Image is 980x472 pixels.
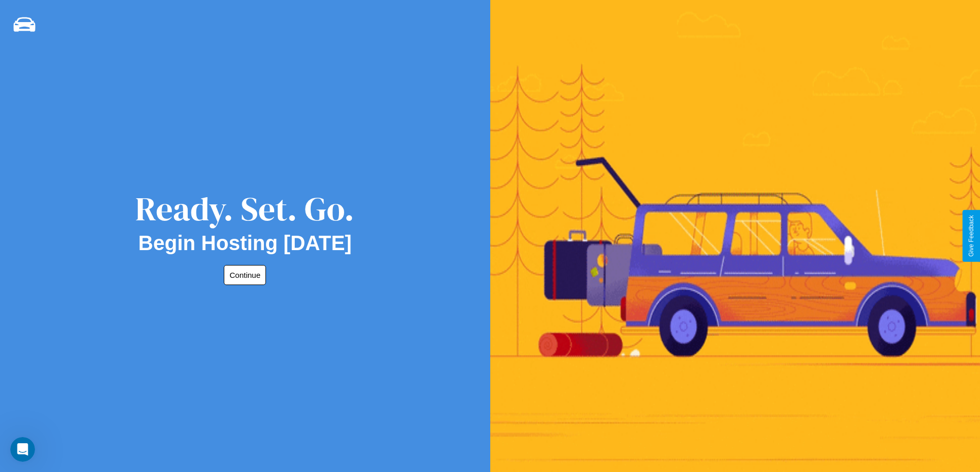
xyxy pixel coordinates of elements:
iframe: Intercom live chat [10,437,35,462]
button: Continue [224,265,266,285]
div: Give Feedback [968,215,975,257]
h2: Begin Hosting [DATE] [138,232,352,255]
div: Ready. Set. Go. [135,186,354,232]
